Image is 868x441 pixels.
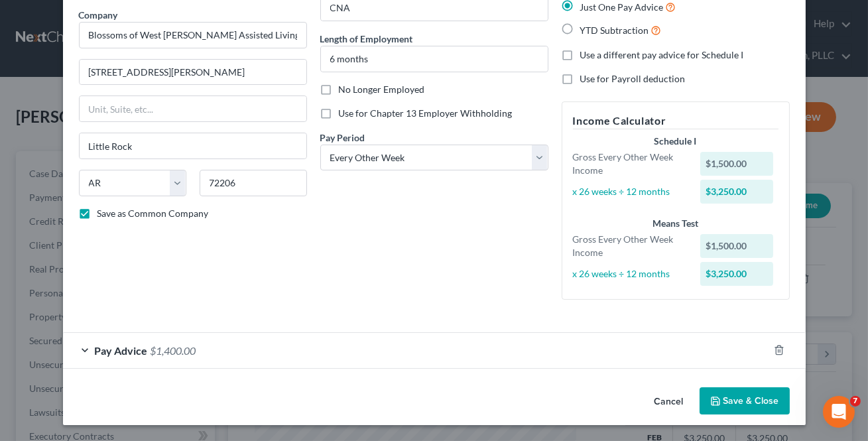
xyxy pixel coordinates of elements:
[573,135,778,148] div: Schedule I
[700,387,790,415] button: Save & Close
[644,389,694,415] button: Cancel
[79,9,118,21] span: Company
[700,262,773,286] div: $3,250.00
[339,107,513,119] span: Use for Chapter 13 Employer Withholding
[200,170,307,196] input: Enter zip...
[80,96,306,121] input: Unit, Suite, etc...
[566,185,694,198] div: x 26 weeks ÷ 12 months
[566,267,694,281] div: x 26 weeks ÷ 12 months
[97,208,209,219] span: Save as Common Company
[850,396,861,407] span: 7
[566,151,694,177] div: Gross Every Other Week Income
[566,233,694,259] div: Gross Every Other Week Income
[321,46,548,72] input: ex: 2 years
[79,22,307,48] input: Search company by name...
[700,180,773,204] div: $3,250.00
[573,217,778,230] div: Means Test
[320,132,365,143] span: Pay Period
[80,60,306,85] input: Enter address...
[580,73,686,84] span: Use for Payroll deduction
[320,32,413,46] label: Length of Employment
[580,49,744,60] span: Use a different pay advice for Schedule I
[339,84,425,95] span: No Longer Employed
[700,152,773,176] div: $1,500.00
[151,344,196,357] span: $1,400.00
[580,1,664,13] span: Just One Pay Advice
[573,113,778,129] h5: Income Calculator
[80,133,306,158] input: Enter city...
[95,344,148,357] span: Pay Advice
[700,234,773,258] div: $1,500.00
[580,25,649,36] span: YTD Subtraction
[823,396,855,428] iframe: Intercom live chat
